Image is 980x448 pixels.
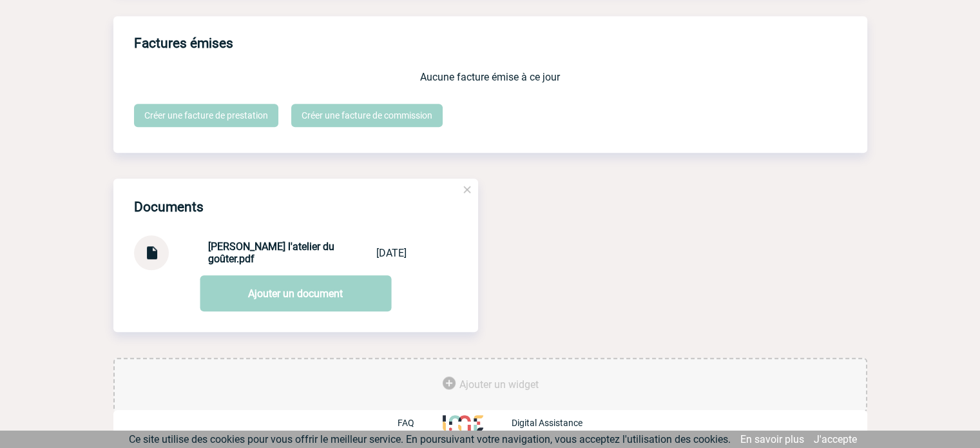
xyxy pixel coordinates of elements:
a: Créer une facture de prestation [134,104,278,127]
img: close.png [461,184,473,195]
div: [DATE] [376,247,407,259]
p: FAQ [398,418,414,428]
span: Ajouter un widget [459,378,539,391]
a: Ajouter un document [200,275,391,311]
span: Ce site utilise des cookies pour vous offrir le meilleur service. En poursuivant votre navigation... [129,433,731,445]
div: Ajouter des outils d'aide à la gestion de votre événement [113,358,867,412]
img: http://www.idealmeetingsevents.fr/ [443,415,483,431]
a: J'accepte [814,433,857,445]
a: En savoir plus [740,433,804,445]
a: Créer une facture de commission [291,104,443,127]
strong: [PERSON_NAME] l'atelier du goûter.pdf [208,240,334,265]
h4: Documents [134,199,204,215]
h3: Factures émises [134,26,867,61]
p: Digital Assistance [512,418,582,428]
p: Aucune facture émise à ce jour [134,71,847,83]
a: FAQ [398,416,443,429]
